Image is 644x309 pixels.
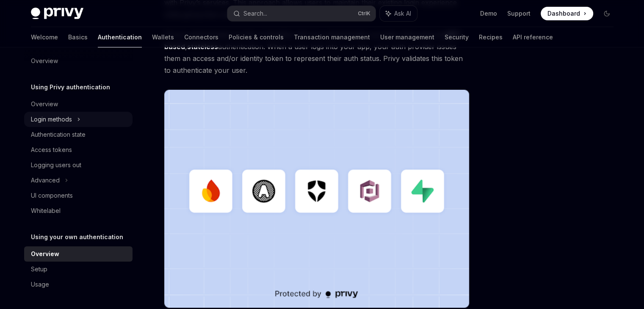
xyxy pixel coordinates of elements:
a: Overview [24,97,133,112]
img: JWT-based auth splash [164,90,470,308]
a: Transaction management [294,27,370,47]
a: Welcome [31,27,58,47]
a: Policies & controls [229,27,284,47]
div: Setup [31,264,47,274]
h5: Using your own authentication [31,232,123,242]
a: Connectors [184,27,218,47]
div: UI components [31,190,73,201]
a: Setup [24,262,133,277]
div: Advanced [31,175,60,185]
a: Recipes [479,27,503,47]
div: Usage [31,279,49,290]
img: dark logo [31,8,83,19]
span: Privy’s authentication is fully compatible with any authentication provider that supports , authe... [164,29,470,76]
a: Usage [24,277,133,292]
a: Overview [24,53,133,69]
a: Wallets [152,27,174,47]
a: Demo [480,9,497,18]
a: Access tokens [24,142,133,157]
div: Logging users out [31,160,81,170]
div: Overview [31,99,58,109]
a: Security [445,27,469,47]
div: Login methods [31,114,72,124]
span: Dashboard [547,9,580,18]
div: Authentication state [31,130,86,140]
a: Authentication state [24,127,133,142]
a: User management [380,27,434,47]
span: Ask AI [394,9,411,18]
h5: Using Privy authentication [31,82,110,92]
span: Ctrl K [358,10,370,17]
a: Logging users out [24,157,133,173]
div: Overview [31,249,59,259]
div: Search... [243,8,267,19]
div: Whitelabel [31,206,61,216]
a: UI components [24,188,133,203]
a: Authentication [98,27,142,47]
button: Search...CtrlK [227,6,376,21]
div: Access tokens [31,145,72,155]
a: Dashboard [541,7,593,20]
a: API reference [513,27,553,47]
button: Toggle dark mode [600,7,614,20]
a: Support [507,9,531,18]
a: Overview [24,246,133,262]
div: Overview [31,56,58,66]
button: Ask AI [380,6,417,21]
a: Whitelabel [24,203,133,218]
a: Basics [68,27,88,47]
